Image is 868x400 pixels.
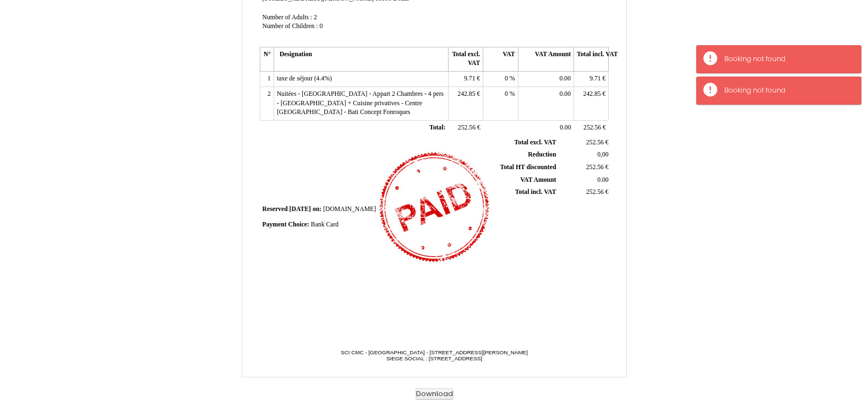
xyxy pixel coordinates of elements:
[458,124,476,131] span: 252.56
[263,23,318,30] span: Number of Children :
[277,75,332,82] span: taxe de séjour (4.4%)
[515,188,556,196] span: Total incl. VAT
[277,90,444,116] span: Nuitées - [GEOGRAPHIC_DATA] - Appart 2 Chambres - 4 pers - [GEOGRAPHIC_DATA] + Cuisine privatives...
[597,176,608,183] span: 0.00
[314,14,317,21] span: 2
[724,54,850,64] div: Booking not found
[574,47,609,71] th: Total incl. VAT
[520,176,556,183] span: VAT Amount
[263,14,313,21] span: Number of Adults :
[560,124,571,131] span: 0.00
[528,151,556,158] span: Reduction
[574,120,609,136] td: €
[448,87,483,120] td: €
[457,90,475,98] span: 242.85
[483,72,518,87] td: %
[319,23,323,30] span: 0
[558,137,610,149] td: €
[483,47,518,71] th: VAT
[483,87,518,120] td: %
[313,206,321,213] span: on:
[500,164,556,171] span: Total HT discounted
[448,47,483,71] th: Total excl. VAT
[260,72,274,87] td: 1
[341,349,528,355] span: SCI CMC - [GEOGRAPHIC_DATA] - [STREET_ADDRESS][PERSON_NAME]
[558,161,610,174] td: €
[260,47,274,71] th: N°
[464,75,475,82] span: 9.71
[583,90,601,98] span: 242.85
[260,87,274,120] td: 2
[558,186,610,199] td: €
[515,139,556,146] span: Total excl. VAT
[386,355,482,361] span: SIEGE SOCIAL : [STREET_ADDRESS]
[274,47,448,71] th: Designation
[505,90,508,98] span: 0
[597,151,608,158] span: 0,00
[560,90,571,98] span: 0.00
[724,85,850,96] div: Booking not found
[560,75,571,82] span: 0.00
[583,124,601,131] span: 252.56
[290,206,311,213] span: [DATE]
[311,221,339,228] span: Bank Card
[518,47,574,71] th: VAT Amount
[448,120,483,136] td: €
[263,221,309,228] span: Payment Choice:
[589,75,600,82] span: 9.71
[574,87,609,120] td: €
[323,206,376,213] span: [DOMAIN_NAME]
[586,188,604,196] span: 252.56
[574,72,609,87] td: €
[586,139,604,146] span: 252.56
[448,72,483,87] td: €
[586,164,604,171] span: 252.56
[416,388,454,400] button: Download
[505,75,508,82] span: 0
[263,206,288,213] span: Reserved
[429,124,445,131] span: Total:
